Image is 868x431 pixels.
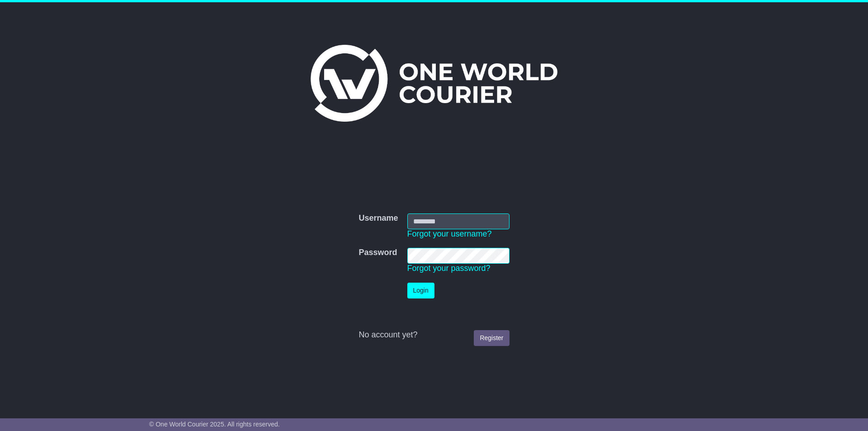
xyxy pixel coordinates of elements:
a: Register [474,330,509,346]
img: One World [311,45,557,122]
label: Username [359,213,398,223]
label: Password [359,248,397,258]
div: No account yet? [359,330,509,340]
span: © One World Courier 2025. All rights reserved. [149,421,280,428]
a: Forgot your username? [407,229,492,238]
button: Login [407,283,434,298]
a: Forgot your password? [407,264,491,273]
